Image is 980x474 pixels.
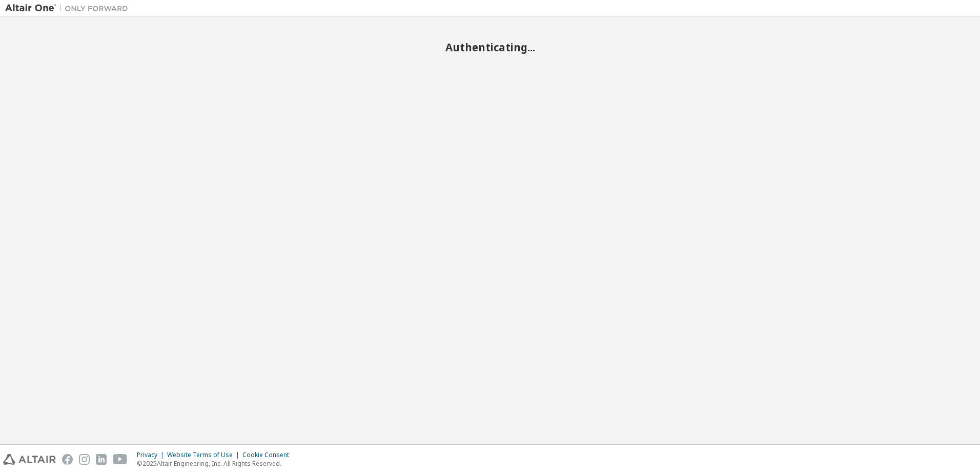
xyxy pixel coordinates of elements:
[3,454,56,465] img: altair_logo.svg
[242,451,295,459] div: Cookie Consent
[113,454,128,465] img: youtube.svg
[62,454,73,465] img: facebook.svg
[96,454,107,465] img: linkedin.svg
[137,459,295,468] p: © 2025 Altair Engineering, Inc. All Rights Reserved.
[167,451,242,459] div: Website Terms of Use
[5,3,133,13] img: Altair One
[5,41,975,54] h2: Authenticating...
[137,451,167,459] div: Privacy
[79,454,90,465] img: instagram.svg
